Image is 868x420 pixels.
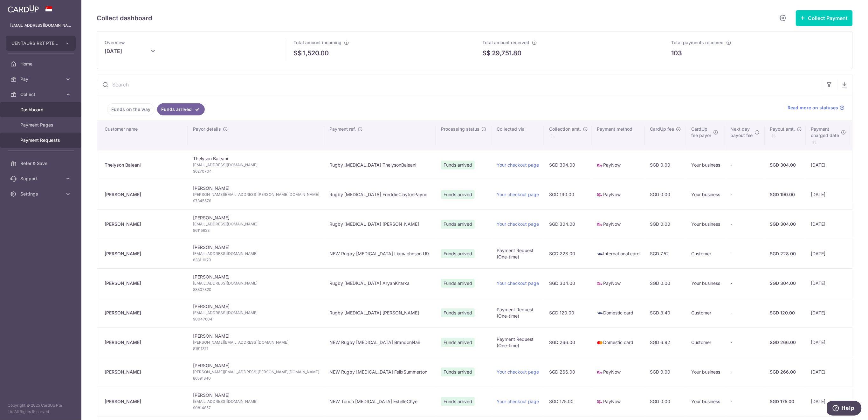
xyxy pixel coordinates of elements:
[725,357,765,387] td: -
[188,150,324,180] td: Thelyson Baleani
[193,375,319,382] span: 86591840
[770,280,801,286] div: SGD 304.00
[107,103,155,115] a: Funds on the way
[441,190,475,199] span: Funds arrived
[497,221,539,227] a: Your checkout page
[105,398,183,405] div: [PERSON_NAME]
[806,209,850,239] td: [DATE]
[20,107,62,113] span: Dashboard
[770,398,801,405] div: SGD 175.00
[770,339,801,346] div: SGD 266.00
[492,327,544,357] td: Payment Request (One-time)
[544,387,592,416] td: SGD 175.00
[436,121,492,150] th: Processing status
[725,121,765,150] th: Next daypayout fee
[188,387,324,416] td: [PERSON_NAME]
[544,180,592,209] td: SGD 190.00
[105,40,125,45] span: Overview
[492,239,544,268] td: Payment Request (One-time)
[497,162,539,168] a: Your checkout page
[193,405,319,411] span: 90814857
[6,36,76,51] button: CENTAURS R&T PTE. LTD.
[157,103,205,115] a: Funds arrived
[324,209,436,239] td: Rugby [MEDICAL_DATA] [PERSON_NAME]
[441,368,475,376] span: Funds arrived
[686,327,725,357] td: Customer
[324,150,436,180] td: Rugby [MEDICAL_DATA] ThelysonBaleani
[97,121,188,150] th: Customer name
[645,298,686,327] td: SGD 3.40
[324,327,436,357] td: NEW Rugby [MEDICAL_DATA] BrandonNair
[686,298,725,327] td: Customer
[441,220,475,229] span: Funds arrived
[686,121,725,150] th: CardUpfee payor
[549,126,581,132] span: Collection amt.
[105,162,183,168] div: Thelyson Baleani
[592,239,645,268] td: International card
[686,239,725,268] td: Customer
[193,251,319,257] span: [EMAIL_ADDRESS][DOMAIN_NAME]
[497,399,539,404] a: Your checkout page
[105,310,183,316] div: [PERSON_NAME]
[20,76,62,82] span: Pay
[441,338,475,347] span: Funds arrived
[193,398,319,405] span: [EMAIL_ADDRESS][DOMAIN_NAME]
[11,40,59,46] span: CENTAURS R&T PTE. LTD.
[324,121,436,150] th: Payment ref.
[497,192,539,197] a: Your checkout page
[806,239,850,268] td: [DATE]
[597,162,603,169] img: paynow-md-4fe65508ce96feda548756c5ee0e473c78d4820b8ea51387c6e4ad89e58a5e61.png
[597,192,603,198] img: paynow-md-4fe65508ce96feda548756c5ee0e473c78d4820b8ea51387c6e4ad89e58a5e61.png
[686,357,725,387] td: Your business
[645,387,686,416] td: SGD 0.00
[193,369,319,375] span: [PERSON_NAME][EMAIL_ADDRESS][PERSON_NAME][DOMAIN_NAME]
[645,180,686,209] td: SGD 0.00
[686,387,725,416] td: Your business
[544,268,592,298] td: SGD 304.00
[645,268,686,298] td: SGD 0.00
[441,126,479,132] span: Processing status
[691,126,711,139] span: CardUp fee payor
[806,180,850,209] td: [DATE]
[324,268,436,298] td: Rugby [MEDICAL_DATA] AryanKharka
[597,399,603,405] img: paynow-md-4fe65508ce96feda548756c5ee0e473c78d4820b8ea51387c6e4ad89e58a5e61.png
[806,268,850,298] td: [DATE]
[188,268,324,298] td: [PERSON_NAME]
[193,227,319,234] span: 86115633
[592,180,645,209] td: PayNow
[441,279,475,288] span: Funds arrived
[20,176,62,182] span: Support
[441,308,475,317] span: Funds arrived
[329,126,356,132] span: Payment ref.
[441,161,475,169] span: Funds arrived
[770,310,801,316] div: SGD 120.00
[645,239,686,268] td: SGD 7.52
[544,239,592,268] td: SGD 228.00
[193,346,319,352] span: 81811371
[592,268,645,298] td: PayNow
[193,257,319,263] span: 8381 1029
[20,191,62,197] span: Settings
[10,22,71,29] p: [EMAIL_ADDRESS][DOMAIN_NAME]
[592,387,645,416] td: PayNow
[686,268,725,298] td: Your business
[770,162,801,168] div: SGD 304.00
[14,4,27,10] span: Help
[188,209,324,239] td: [PERSON_NAME]
[193,316,319,322] span: 90047604
[645,327,686,357] td: SGD 6.92
[193,339,319,346] span: [PERSON_NAME][EMAIL_ADDRESS][DOMAIN_NAME]
[97,74,822,95] input: Search
[105,280,183,286] div: [PERSON_NAME]
[671,48,682,58] p: 103
[324,180,436,209] td: Rugby [MEDICAL_DATA] FreddieClaytonPayne
[293,40,341,45] span: Total amount incoming
[188,298,324,327] td: [PERSON_NAME]
[544,209,592,239] td: SGD 304.00
[806,150,850,180] td: [DATE]
[105,221,183,227] div: [PERSON_NAME]
[597,310,603,316] img: visa-sm-192604c4577d2d35970c8ed26b86981c2741ebd56154ab54ad91a526f0f24972.png
[827,401,862,417] iframe: Opens a widget where you can find more information
[811,126,839,139] span: Payment charged date
[20,122,62,128] span: Payment Pages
